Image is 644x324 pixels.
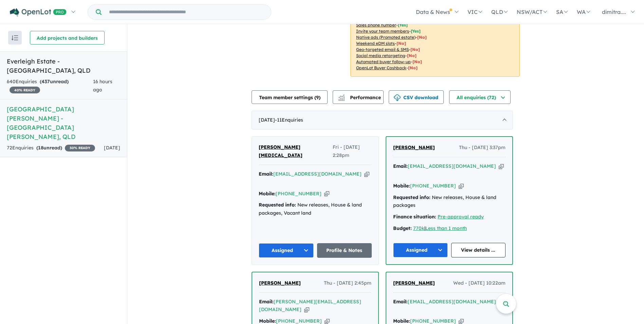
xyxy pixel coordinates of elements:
div: 640 Enquir ies [7,78,93,94]
strong: Email: [259,171,273,177]
span: [No] [410,47,420,52]
span: Wed - [DATE] 10:22am [453,279,505,287]
a: [PERSON_NAME][EMAIL_ADDRESS][DOMAIN_NAME] [259,299,361,313]
u: Weekend eDM slots [356,41,395,46]
span: 437 [41,78,50,85]
div: New releases, House & land packages [393,194,505,210]
span: [ Yes ] [398,22,408,28]
button: Copy [324,190,329,197]
strong: Mobile: [393,183,410,189]
strong: Mobile: [259,191,276,197]
u: Invite your team members [356,29,409,34]
strong: Mobile: [259,318,276,324]
button: Assigned [259,243,314,258]
img: download icon [394,94,401,101]
a: [PHONE_NUMBER] [410,318,456,324]
span: [PERSON_NAME] [259,280,301,286]
button: CSV download [389,90,444,104]
button: Copy [304,306,309,313]
input: Try estate name, suburb, builder or developer [103,5,270,19]
span: 18 [38,145,43,151]
strong: Email: [259,299,274,305]
u: Automated buyer follow-up [356,59,411,64]
button: Copy [364,170,369,178]
span: 16 hours ago [93,78,112,93]
u: OpenLot Buyer Cashback [356,65,406,70]
strong: ( unread) [40,78,69,85]
strong: Requested info: [259,202,296,208]
button: All enquiries (72) [449,90,511,104]
button: Add projects and builders [30,31,105,44]
span: [ Yes ] [411,29,421,34]
img: bar-chart.svg [338,96,345,101]
a: [EMAIL_ADDRESS][DOMAIN_NAME] [408,163,496,169]
span: Fri - [DATE] 2:28pm [333,143,372,160]
a: [PERSON_NAME] [393,144,435,152]
span: 30 % READY [65,145,95,151]
a: [PHONE_NUMBER] [410,183,456,189]
a: Less than 1 month [425,225,467,231]
span: dimitra.... [602,8,626,15]
a: [PERSON_NAME][MEDICAL_DATA] [259,143,333,160]
a: [PERSON_NAME] [393,279,435,287]
img: sort.svg [12,35,18,40]
button: Copy [499,163,504,170]
button: Performance [333,90,384,104]
a: View details ... [451,243,506,257]
a: Pre-approval ready [438,214,484,220]
u: Sales phone number [356,22,396,28]
img: line-chart.svg [338,94,345,98]
a: [PHONE_NUMBER] [276,318,322,324]
div: | [393,224,505,233]
span: [No] [412,59,422,64]
a: [EMAIL_ADDRESS][DOMAIN_NAME] [408,299,496,305]
span: [PERSON_NAME][MEDICAL_DATA] [259,144,302,158]
span: [PERSON_NAME] [393,280,435,286]
span: [DATE] [104,145,120,151]
a: [PERSON_NAME] [259,279,301,287]
div: New releases, House & land packages, Vacant land [259,201,372,217]
button: Copy [459,182,464,190]
span: Performance [339,94,381,101]
button: Assigned [393,243,448,257]
a: Profile & Notes [317,243,372,258]
strong: Email: [393,299,408,305]
a: [PHONE_NUMBER] [276,191,321,197]
span: [No] [417,35,427,40]
u: Geo-targeted email & SMS [356,47,409,52]
a: [EMAIL_ADDRESS][DOMAIN_NAME] [273,171,362,177]
strong: Mobile: [393,318,410,324]
h5: Everleigh Estate - [GEOGRAPHIC_DATA] , QLD [7,57,120,75]
span: - 11 Enquir ies [275,117,303,123]
div: [DATE] [252,111,513,130]
strong: Email: [393,163,408,169]
span: [No] [408,65,418,70]
h5: [GEOGRAPHIC_DATA][PERSON_NAME] - [GEOGRAPHIC_DATA][PERSON_NAME] , QLD [7,105,120,141]
span: 40 % READY [10,87,40,93]
button: Team member settings (9) [252,90,328,104]
img: Openlot PRO Logo White [10,8,67,17]
span: 9 [316,94,319,101]
div: 72 Enquir ies [7,144,95,152]
strong: Requested info: [393,194,430,200]
u: Native ads (Promoted estate) [356,35,416,40]
span: [No] [407,53,417,58]
span: [No] [397,41,406,46]
strong: ( unread) [36,145,62,151]
strong: Budget: [393,225,412,231]
a: 770k [413,225,424,231]
span: Thu - [DATE] 3:37pm [459,144,505,152]
strong: Finance situation: [393,214,436,220]
span: [PERSON_NAME] [393,144,435,150]
u: Social media retargeting [356,53,405,58]
span: Thu - [DATE] 2:45pm [324,279,371,287]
